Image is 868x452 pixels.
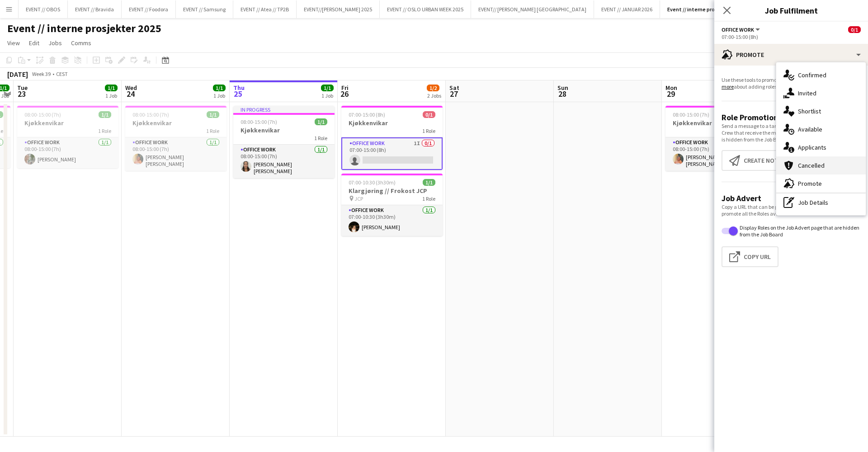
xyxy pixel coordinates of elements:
[665,84,677,92] span: Mon
[56,71,68,77] div: CEST
[71,39,91,47] span: Comms
[722,203,861,217] p: Copy a URL that can be pasted into other channels to promote all the Roles available on this Job.
[125,106,226,171] app-job-card: 08:00-15:00 (7h)1/1Kjøkkenvikar1 RoleOffice work1/108:00-15:00 (7h)[PERSON_NAME] [PERSON_NAME]
[722,26,761,33] button: Office work
[722,76,861,90] p: Use these tools to promote your Roles to Crew. about adding roles.
[24,111,61,118] span: 08:00-15:00 (7h)
[314,135,327,141] span: 1 Role
[67,37,95,49] a: Comms
[233,145,335,178] app-card-role: Office work1/108:00-15:00 (7h)[PERSON_NAME] [PERSON_NAME]
[321,85,334,91] span: 1/1
[660,0,752,18] button: Event // interne prosjekter 2025
[665,119,767,127] h3: Kjøkkenvikar
[341,106,443,170] app-job-card: 07:00-15:00 (8h)0/1Kjøkkenvikar1 RoleOffice work1I0/107:00-15:00 (8h)
[722,193,861,203] h3: Job Advert
[380,0,471,18] button: EVENT // OSLO URBAN WEEK 2025
[7,39,20,47] span: View
[738,224,861,238] label: Display Roles on the Job Advert page that are hidden from the Job Board
[665,106,767,171] app-job-card: 08:00-15:00 (7h)1/1Kjøkkenvikar1 RoleOffice work1/108:00-15:00 (7h)[PERSON_NAME] [PERSON_NAME]
[232,89,245,99] span: 25
[207,111,219,118] span: 1/1
[105,85,118,91] span: 1/1
[422,127,435,134] span: 1 Role
[25,37,43,49] a: Edit
[176,0,233,18] button: EVENT // Samsung
[19,0,68,18] button: EVENT // OBOS
[29,39,39,47] span: Edit
[341,119,443,127] h3: Kjøkkenvikar
[125,119,226,127] h3: Kjøkkenvikar
[341,137,443,170] app-card-role: Office work1I0/107:00-15:00 (8h)
[722,33,861,40] div: 07:00-15:00 (8h)
[798,89,816,97] span: Invited
[17,137,118,168] app-card-role: Office work1/108:00-15:00 (7h)[PERSON_NAME]
[714,44,868,66] div: Promote
[471,0,594,18] button: EVENT// [PERSON_NAME] [GEOGRAPHIC_DATA]
[105,92,117,99] div: 1 Job
[341,84,349,92] span: Fri
[233,84,245,92] span: Thu
[427,92,441,99] div: 2 Jobs
[449,84,459,92] span: Sat
[798,125,822,133] span: Available
[722,112,861,122] h3: Role Promotion
[30,71,52,77] span: Week 39
[423,179,435,186] span: 1/1
[423,111,435,118] span: 0/1
[354,195,363,202] span: JCP
[714,5,868,16] h3: Job Fulfilment
[798,179,822,188] span: Promote
[673,111,709,118] span: 08:00-15:00 (7h)
[17,106,118,168] app-job-card: 08:00-15:00 (7h)1/1Kjøkkenvikar1 RoleOffice work1/108:00-15:00 (7h)[PERSON_NAME]
[340,89,349,99] span: 26
[321,92,333,99] div: 1 Job
[556,89,568,99] span: 28
[125,137,226,171] app-card-role: Office work1/108:00-15:00 (7h)[PERSON_NAME] [PERSON_NAME]
[7,22,161,35] h1: Event // interne prosjekter 2025
[448,89,459,99] span: 27
[722,76,838,90] a: Learn more
[848,26,861,33] span: 0/1
[798,71,826,79] span: Confirmed
[422,195,435,202] span: 1 Role
[206,127,219,134] span: 1 Role
[427,85,439,91] span: 1/2
[233,106,335,178] app-job-card: In progress08:00-15:00 (7h)1/1Kjøkkenvikar1 RoleOffice work1/108:00-15:00 (7h)[PERSON_NAME] [PERS...
[132,111,169,118] span: 08:00-15:00 (7h)
[798,161,825,169] span: Cancelled
[98,127,111,134] span: 1 Role
[124,89,137,99] span: 24
[7,70,28,79] div: [DATE]
[341,187,443,195] h3: Klargjøring // Frokost JCP
[349,111,385,118] span: 07:00-15:00 (8h)
[241,118,277,125] span: 08:00-15:00 (7h)
[4,37,24,49] a: View
[213,85,226,91] span: 1/1
[722,246,778,267] button: Copy Url
[297,0,380,18] button: EVENT//[PERSON_NAME] 2025
[665,137,767,171] app-card-role: Office work1/108:00-15:00 (7h)[PERSON_NAME] [PERSON_NAME]
[233,106,335,113] div: In progress
[213,92,225,99] div: 1 Job
[45,37,66,49] a: Jobs
[17,119,118,127] h3: Kjøkkenvikar
[16,89,28,99] span: 23
[594,0,660,18] button: EVENT // JANUAR 2026
[341,174,443,236] app-job-card: 07:00-10:30 (3h30m)1/1Klargjøring // Frokost JCP JCP1 RoleOffice work1/107:00-10:30 (3h30m)[PERSO...
[664,89,677,99] span: 29
[233,0,297,18] button: EVENT // Atea // TP2B
[341,205,443,236] app-card-role: Office work1/107:00-10:30 (3h30m)[PERSON_NAME]
[798,143,826,151] span: Applicants
[99,111,111,118] span: 1/1
[722,150,814,171] button: Create notification
[68,0,122,18] button: EVENT // Bravida
[17,84,28,92] span: Tue
[557,84,568,92] span: Sun
[315,118,327,125] span: 1/1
